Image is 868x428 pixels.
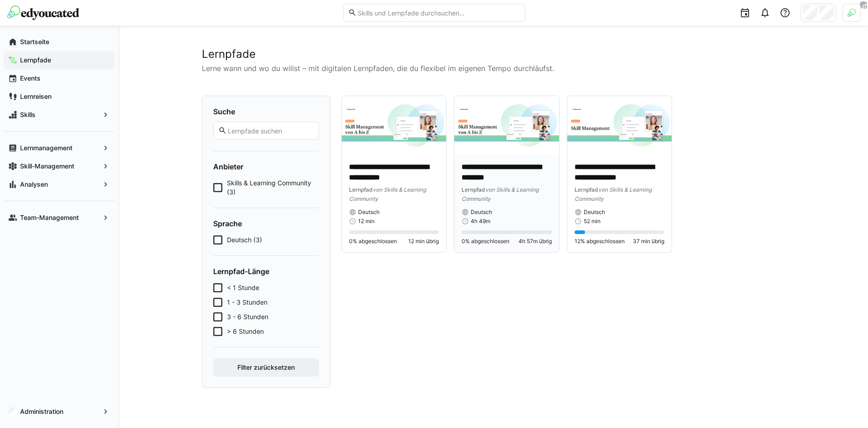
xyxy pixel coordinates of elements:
[575,186,598,193] span: Lernpfad
[227,312,268,321] span: 3 - 6 Stunden
[213,162,319,171] h4: Anbieter
[349,186,373,193] span: Lernpfad
[575,238,625,245] span: 12% abgeschlossen
[236,363,296,372] span: Filter zurücksetzen
[202,63,785,74] p: Lerne wann und wo du willst – mit digitalen Lernpfaden, die du flexibel im eigenen Tempo durchläu...
[575,186,652,202] span: von Skills & Learning Community
[584,218,601,225] span: 52 min
[462,186,539,202] span: von Skills & Learning Community
[454,96,559,155] img: image
[227,283,259,292] span: < 1 Stunde
[227,178,319,197] span: Skills & Learning Community (3)
[519,238,552,245] span: 4h 57m übrig
[462,238,509,245] span: 0% abgeschlossen
[358,209,380,216] span: Deutsch
[471,218,490,225] span: 4h 49m
[349,238,397,245] span: 0% abgeschlossen
[358,218,375,225] span: 12 min
[227,127,313,135] input: Lernpfade suchen
[567,96,672,155] img: image
[357,9,520,17] input: Skills und Lernpfade durchsuchen…
[342,96,447,155] img: image
[213,267,319,276] h4: Lernpfad-Länge
[202,47,785,61] h2: Lernpfade
[213,219,319,228] h4: Sprache
[408,238,439,245] span: 12 min übrig
[471,209,492,216] span: Deutsch
[633,238,664,245] span: 37 min übrig
[349,186,426,202] span: von Skills & Learning Community
[213,107,319,116] h4: Suche
[227,235,262,245] span: Deutsch (3)
[227,298,267,307] span: 1 - 3 Stunden
[227,327,264,336] span: > 6 Stunden
[584,209,605,216] span: Deutsch
[213,358,319,377] button: Filter zurücksetzen
[462,186,485,193] span: Lernpfad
